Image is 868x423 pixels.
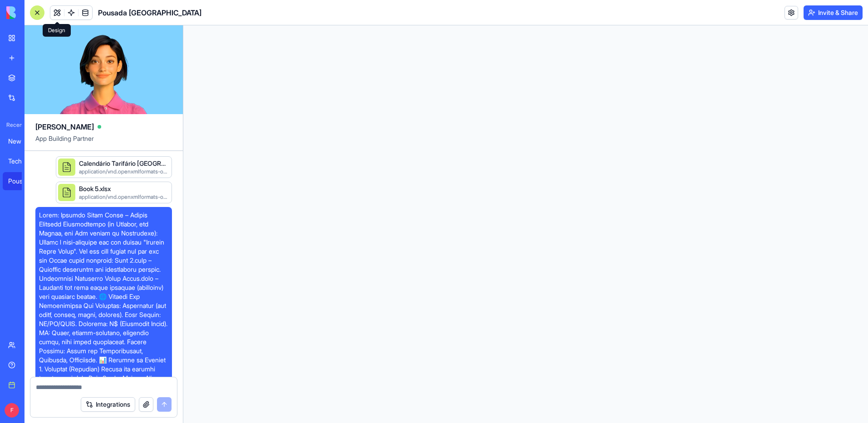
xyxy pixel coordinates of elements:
div: TechCheck Pro [8,157,34,166]
h1: Pousada [GEOGRAPHIC_DATA] [98,7,201,18]
a: New App [3,132,39,150]
button: Integrations [81,397,135,412]
span: App Building Partner [35,134,172,150]
div: Pousada [GEOGRAPHIC_DATA] [8,177,34,186]
span: [PERSON_NAME] [35,121,94,132]
a: Pousada [GEOGRAPHIC_DATA] [3,172,39,190]
div: Calendário Tarifário [GEOGRAPHIC_DATA]xlsx [79,159,168,168]
a: TechCheck Pro [3,152,39,170]
button: Invite & Share [804,5,863,20]
iframe: To enrich screen reader interactions, please activate Accessibility in Grammarly extension settings [183,25,868,423]
div: application/vnd.openxmlformats-officedocument.spreadsheetml.sheet [79,193,168,201]
img: logo [6,6,63,19]
span: F [5,403,19,418]
div: application/vnd.openxmlformats-officedocument.spreadsheetml.sheet [79,168,168,175]
div: Book 5.xlsx [79,184,168,193]
span: Recent [3,121,22,129]
div: New App [8,137,34,146]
